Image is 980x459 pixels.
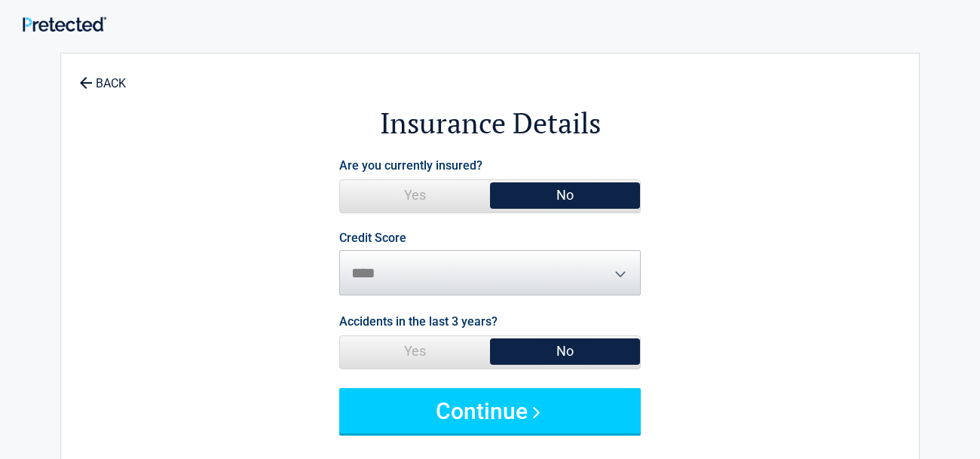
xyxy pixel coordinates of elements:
[490,336,640,366] span: No
[339,388,641,433] button: Continue
[340,180,490,210] span: Yes
[339,155,482,176] label: Are you currently insured?
[23,17,106,32] img: Main Logo
[339,311,498,332] label: Accidents in the last 3 years?
[340,336,490,366] span: Yes
[490,180,640,210] span: No
[76,63,129,90] a: BACK
[339,232,406,244] label: Credit Score
[144,104,836,142] h2: Insurance Details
